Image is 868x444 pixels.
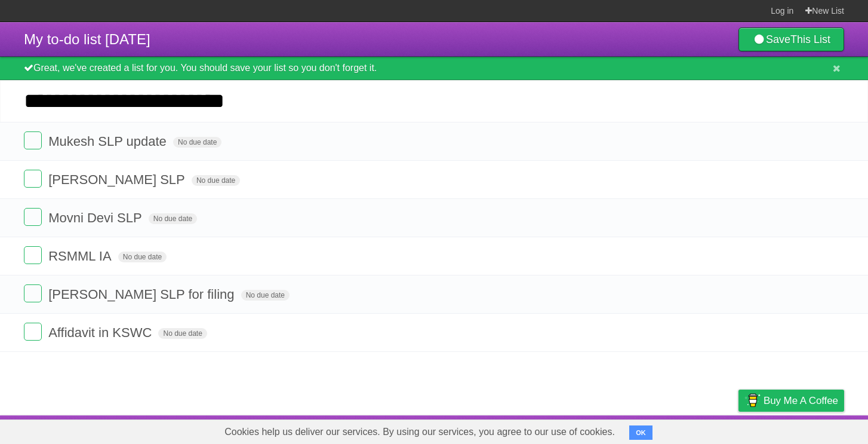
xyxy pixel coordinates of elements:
a: Terms [682,418,709,441]
span: [PERSON_NAME] SLP for filing [48,287,237,302]
span: Movni Devi SLP [48,210,145,225]
label: Done [24,131,42,149]
a: Suggest a feature [769,418,844,441]
label: Done [24,170,42,188]
span: Buy me a coffee [764,390,838,411]
a: About [580,418,605,441]
span: Affidavit in KSWC [48,325,155,340]
label: Done [24,323,42,341]
a: SaveThis List [738,27,844,51]
a: Developers [619,418,667,441]
button: OK [629,425,652,440]
label: Done [24,246,42,264]
b: This List [790,33,830,45]
span: Cookies help us deliver our services. By using our services, you agree to our use of cookies. [213,420,627,444]
a: Buy me a coffee [738,390,844,412]
span: Mukesh SLP update [48,134,170,149]
a: Privacy [723,418,754,441]
span: No due date [118,252,167,262]
span: No due date [241,290,290,301]
span: No due date [149,213,197,224]
span: No due date [158,328,207,339]
span: RSMML IA [48,249,115,264]
span: [PERSON_NAME] SLP [48,172,188,187]
span: No due date [173,137,221,148]
img: Buy me a coffee [744,390,761,411]
span: No due date [192,175,240,186]
span: My to-do list [DATE] [24,31,150,47]
label: Done [24,208,42,226]
label: Done [24,284,42,302]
